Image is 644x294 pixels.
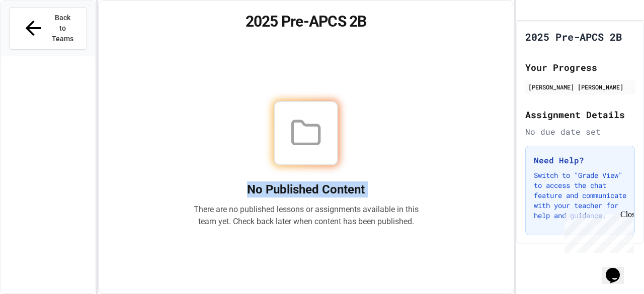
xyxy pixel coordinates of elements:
[111,13,502,31] h1: 2025 Pre-APCS 2B
[602,254,634,284] iframe: chat widget
[534,154,626,166] h3: Need Help?
[525,126,635,138] div: No due date set
[525,108,635,122] h2: Assignment Details
[560,210,634,253] iframe: chat widget
[193,181,419,198] h2: No Published Content
[528,82,632,91] div: [PERSON_NAME] [PERSON_NAME]
[525,30,622,44] h1: 2025 Pre-APCS 2B
[4,4,69,64] div: Chat with us now!Close
[534,170,626,221] p: Switch to "Grade View" to access the chat feature and communicate with your teacher for help and ...
[51,13,74,44] span: Back to Teams
[9,7,87,50] button: Back to Teams
[193,204,419,228] p: There are no published lessons or assignments available in this team yet. Check back later when c...
[525,60,635,74] h2: Your Progress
